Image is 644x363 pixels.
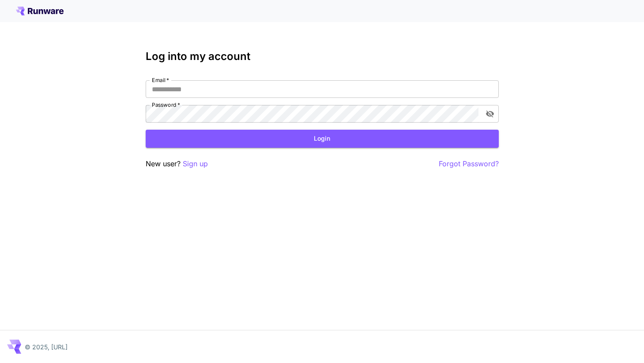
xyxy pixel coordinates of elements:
button: Sign up [183,158,208,169]
button: Login [146,130,499,148]
h3: Log into my account [146,50,499,63]
p: © 2025, [URL] [25,342,68,352]
p: New user? [146,158,208,169]
button: Forgot Password? [439,158,499,169]
button: toggle password visibility [482,106,498,122]
label: Email [152,76,169,84]
label: Password [152,101,180,109]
